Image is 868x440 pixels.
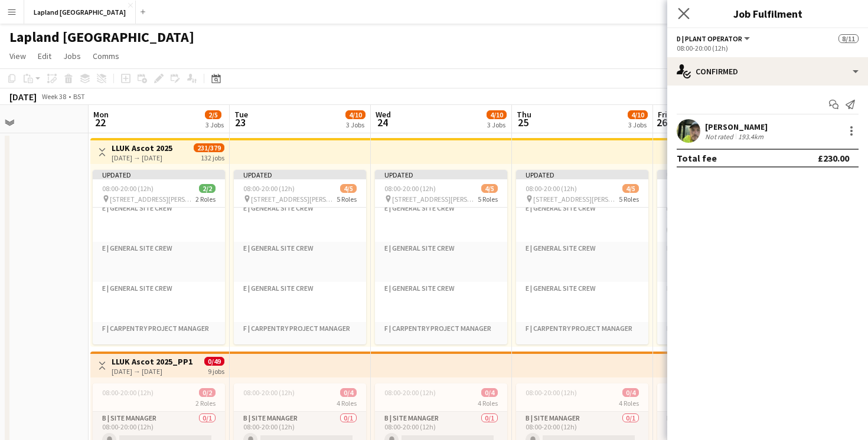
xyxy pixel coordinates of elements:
[199,388,216,397] span: 0/2
[346,120,365,129] div: 3 Jobs
[705,122,768,132] div: [PERSON_NAME]
[93,170,225,344] app-job-card: Updated08:00-20:00 (12h)2/2 [STREET_ADDRESS][PERSON_NAME]2 RolesD | Plant OperatorE | General Sit...
[657,282,789,322] app-card-role-placeholder: E | General Site Crew
[234,322,366,362] app-card-role-placeholder: F | Carpentry Project Manager
[657,170,789,179] div: Updated
[194,143,224,152] span: 231/379
[667,57,868,86] div: Confirmed
[628,110,648,119] span: 4/10
[234,282,366,322] app-card-role-placeholder: E | General Site Crew
[657,170,789,344] app-job-card: Updated08:00-20:00 (12h)5/6 [STREET_ADDRESS][PERSON_NAME]6 RolesD | Plant OperatorE | General Sit...
[487,110,507,119] span: 4/10
[340,388,357,397] span: 0/4
[478,195,498,203] span: 5 Roles
[234,170,366,179] div: Updated
[195,195,216,203] span: 2 Roles
[39,92,68,101] span: Week 38
[619,399,639,408] span: 4 Roles
[112,153,172,162] div: [DATE] → [DATE]
[375,242,507,282] app-card-role-placeholder: E | General Site Crew
[38,51,51,61] span: Edit
[73,92,85,101] div: BST
[677,44,859,52] div: 08:00-20:00 (12h)
[677,34,752,43] button: D | Plant Operator
[375,170,507,344] app-job-card: Updated08:00-20:00 (12h)4/5 [STREET_ADDRESS][PERSON_NAME]5 RolesD | Plant OperatorE | General Sit...
[384,388,436,397] span: 08:00-20:00 (12h)
[93,51,119,61] span: Comms
[234,242,366,282] app-card-role-placeholder: E | General Site Crew
[208,366,224,376] div: 9 jobs
[204,357,224,366] span: 0/49
[376,109,391,120] span: Wed
[33,48,56,64] a: Edit
[201,152,224,162] div: 132 jobs
[516,282,648,322] app-card-role-placeholder: E | General Site Crew
[375,322,507,362] app-card-role-placeholder: F | Carpentry Project Manager
[619,195,639,203] span: 5 Roles
[516,170,648,179] div: Updated
[658,109,667,120] span: Fri
[517,109,531,120] span: Thu
[487,120,506,129] div: 3 Jobs
[667,184,718,193] span: 08:00-20:00 (12h)
[340,184,357,193] span: 4/5
[243,388,295,397] span: 08:00-20:00 (12h)
[345,110,366,119] span: 4/10
[93,202,225,242] app-card-role-placeholder: E | General Site Crew
[478,399,498,408] span: 4 Roles
[657,202,789,242] app-card-role: E | General Site Crew1/108:00-20:00 (12h)[PERSON_NAME]
[234,202,366,242] app-card-role-placeholder: E | General Site Crew
[63,51,81,61] span: Jobs
[205,120,224,129] div: 3 Jobs
[818,152,849,164] div: £230.00
[112,356,192,367] h3: LLUK Ascot 2025_PP1
[656,116,667,129] span: 26
[677,34,742,43] span: D | Plant Operator
[667,388,718,397] span: 08:00-20:00 (12h)
[622,184,639,193] span: 4/5
[667,6,868,21] h3: Job Fulfilment
[112,143,172,153] h3: LLUK Ascot 2025
[657,242,789,282] app-card-role-placeholder: E | General Site Crew
[526,184,577,193] span: 08:00-20:00 (12h)
[533,195,619,203] span: [STREET_ADDRESS][PERSON_NAME]
[392,195,478,203] span: [STREET_ADDRESS][PERSON_NAME]
[9,28,194,46] h1: Lapland [GEOGRAPHIC_DATA]
[9,91,37,103] div: [DATE]
[93,322,225,362] app-card-role-placeholder: F | Carpentry Project Manager
[234,109,248,120] span: Tue
[481,184,498,193] span: 4/5
[205,110,221,119] span: 2/5
[516,322,648,362] app-card-role-placeholder: F | Carpentry Project Manager
[5,48,31,64] a: View
[92,116,109,129] span: 22
[736,132,766,141] div: 193.4km
[375,170,507,179] div: Updated
[233,116,248,129] span: 23
[516,202,648,242] app-card-role-placeholder: E | General Site Crew
[375,282,507,322] app-card-role-placeholder: E | General Site Crew
[657,322,789,362] app-card-role-placeholder: F | Carpentry Project Manager
[93,282,225,322] app-card-role-placeholder: E | General Site Crew
[93,242,225,282] app-card-role-placeholder: E | General Site Crew
[375,202,507,242] app-card-role-placeholder: E | General Site Crew
[481,388,498,397] span: 0/4
[58,48,86,64] a: Jobs
[9,51,26,61] span: View
[102,388,154,397] span: 08:00-20:00 (12h)
[251,195,337,203] span: [STREET_ADDRESS][PERSON_NAME]
[622,388,639,397] span: 0/4
[195,399,216,408] span: 2 Roles
[24,1,136,24] button: Lapland [GEOGRAPHIC_DATA]
[199,184,216,193] span: 2/2
[234,170,366,344] app-job-card: Updated08:00-20:00 (12h)4/5 [STREET_ADDRESS][PERSON_NAME]5 RolesD | Plant OperatorE | General Sit...
[515,116,531,129] span: 25
[516,170,648,344] app-job-card: Updated08:00-20:00 (12h)4/5 [STREET_ADDRESS][PERSON_NAME]5 RolesD | Plant OperatorE | General Sit...
[516,242,648,282] app-card-role-placeholder: E | General Site Crew
[337,399,357,408] span: 4 Roles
